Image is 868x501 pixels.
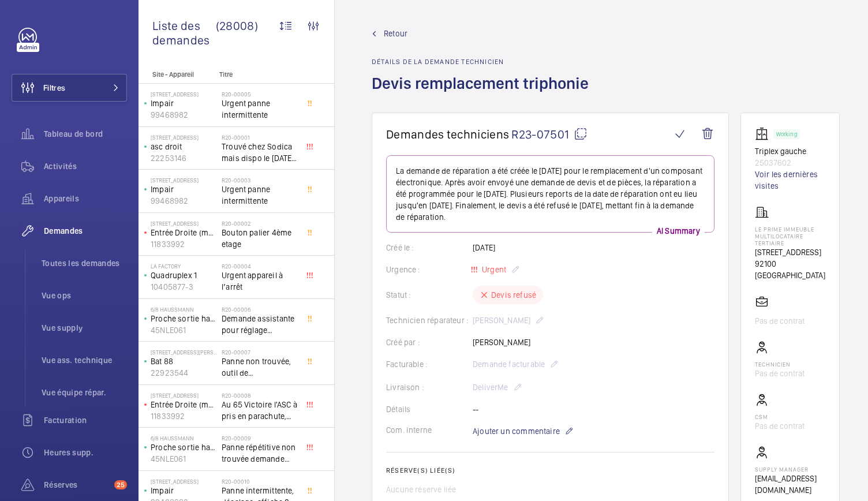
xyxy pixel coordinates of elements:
[151,141,217,152] p: asc droit
[755,413,805,420] p: CSM
[222,356,298,379] span: Panne non trouvée, outil de déverouillouge impératif pour le diagnostic
[755,127,773,141] img: elevator.svg
[755,226,825,246] p: Le Prime immeuble multilocataire tertiaire
[151,195,217,207] p: 99468982
[151,453,217,465] p: 45NLE061
[44,128,127,140] span: Tableau de bord
[42,257,127,269] span: Toutes les demandes
[151,313,217,324] p: Proche sortie hall Pelletier
[222,227,298,250] span: Bouton palier 4ème etage
[222,442,298,465] span: Panne répétitive non trouvée demande assistance expert technique
[44,160,127,172] span: Activités
[151,442,217,453] p: Proche sortie hall Pelletier
[151,220,217,227] p: [STREET_ADDRESS]
[151,410,217,422] p: 11833992
[151,367,217,379] p: 22923544
[44,193,127,204] span: Appareils
[151,399,217,410] p: Entrée Droite (monte-charge)
[151,306,217,313] p: 6/8 Haussmann
[44,225,127,237] span: Demandes
[222,134,298,141] h2: R20-00001
[151,324,217,336] p: 45NLE061
[151,184,217,195] p: Impair
[652,225,705,237] p: AI Summary
[222,141,298,164] span: Trouvé chez Sodica mais dispo le [DATE] [URL][DOMAIN_NAME]
[222,263,298,270] h2: R20-00004
[222,177,298,184] h2: R20-00003
[222,184,298,207] span: Urgent panne intermittente
[44,479,110,491] span: Réserves
[151,177,217,184] p: [STREET_ADDRESS]
[222,313,298,336] span: Demande assistante pour réglage d'opérateurs porte cabine double accès
[151,270,217,281] p: Quadruplex 1
[42,322,127,334] span: Vue supply
[151,263,217,270] p: La Factory
[755,145,825,157] p: Triplex gauche
[151,152,217,164] p: 22253146
[151,134,217,141] p: [STREET_ADDRESS]
[372,58,596,66] h2: Détails de la demande technicien
[755,315,805,327] p: Pas de contrat
[44,414,127,426] span: Facturation
[12,74,127,102] button: Filtres
[755,361,805,368] p: Technicien
[151,238,217,250] p: 11833992
[222,91,298,98] h2: R20-00005
[139,70,215,78] p: Site - Appareil
[755,473,825,496] p: [EMAIL_ADDRESS][DOMAIN_NAME]
[42,290,127,301] span: Vue ops
[222,392,298,399] h2: R20-00008
[151,435,217,442] p: 6/8 Haussmann
[222,98,298,121] span: Urgent panne intermittente
[42,354,127,366] span: Vue ass. technique
[386,466,714,474] h2: Réserve(s) liée(s)
[151,91,217,98] p: [STREET_ADDRESS]
[755,466,825,473] p: Supply manager
[151,281,217,293] p: 10405877-3
[42,387,127,398] span: Vue équipe répar.
[151,349,217,356] p: [STREET_ADDRESS][PERSON_NAME]
[222,349,298,356] h2: R20-00007
[384,28,407,39] span: Retour
[755,368,805,379] p: Pas de contrat
[755,246,825,258] p: [STREET_ADDRESS]
[755,258,825,281] p: 92100 [GEOGRAPHIC_DATA]
[114,480,127,489] span: 25
[151,109,217,121] p: 99468982
[222,435,298,442] h2: R20-00009
[396,165,705,223] p: La demande de réparation a été créée le [DATE] pour le remplacement d'un composant électronique. ...
[222,270,298,293] span: Urgent appareil à l’arrêt
[151,392,217,399] p: [STREET_ADDRESS]
[776,132,797,136] p: Working
[222,220,298,227] h2: R20-00002
[44,447,127,458] span: Heures supp.
[151,356,217,367] p: Bat 88
[222,306,298,313] h2: R20-00006
[755,157,825,169] p: 25037602
[152,18,216,47] span: Liste des demandes
[219,70,295,78] p: Titre
[151,227,217,238] p: Entrée Droite (monte-charge)
[222,399,298,422] span: Au 65 Victoire l'ASC à pris en parachute, toutes les sécu coupé, il est au 3 ème, asc sans machin...
[755,420,805,432] p: Pas de contrat
[43,82,65,94] span: Filtres
[151,478,217,485] p: [STREET_ADDRESS]
[151,485,217,496] p: Impair
[151,98,217,109] p: Impair
[511,127,588,141] span: R23-07501
[386,127,509,141] span: Demandes techniciens
[473,425,560,437] span: Ajouter un commentaire
[372,73,596,113] h1: Devis remplacement triphonie
[755,169,825,192] a: Voir les dernières visites
[222,478,298,485] h2: R20-00010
